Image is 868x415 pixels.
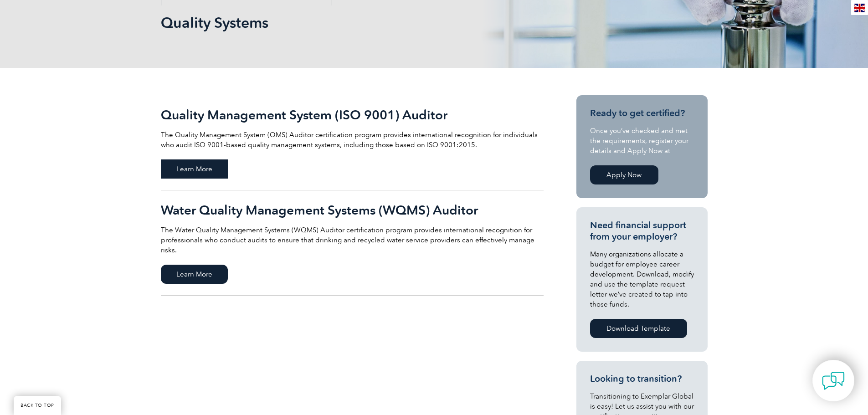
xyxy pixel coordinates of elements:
[161,190,544,296] a: Water Quality Management Systems (WQMS) Auditor The Water Quality Management Systems (WQMS) Audit...
[161,130,544,150] p: The Quality Management System (QMS) Auditor certification program provides international recognit...
[161,108,544,122] h2: Quality Management System (ISO 9001) Auditor
[161,225,544,255] p: The Water Quality Management Systems (WQMS) Auditor certification program provides international ...
[822,369,845,392] img: contact-chat.png
[590,220,694,242] h3: Need financial support from your employer?
[161,159,228,179] span: Learn More
[161,14,511,31] h1: Quality Systems
[854,4,865,12] img: en
[590,249,694,309] p: Many organizations allocate a budget for employee career development. Download, modify and use th...
[14,396,61,415] a: BACK TO TOP
[161,265,228,284] span: Learn More
[590,165,658,184] a: Apply Now
[590,373,694,384] h3: Looking to transition?
[161,203,544,217] h2: Water Quality Management Systems (WQMS) Auditor
[590,319,687,338] a: Download Template
[590,126,694,156] p: Once you’ve checked and met the requirements, register your details and Apply Now at
[161,95,544,190] a: Quality Management System (ISO 9001) Auditor The Quality Management System (QMS) Auditor certific...
[590,108,694,119] h3: Ready to get certified?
